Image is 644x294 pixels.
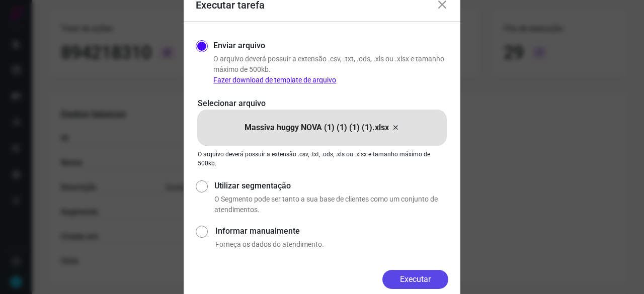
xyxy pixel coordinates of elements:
[214,194,448,215] p: O Segmento pode ser tanto a sua base de clientes como um conjunto de atendimentos.
[198,150,446,168] p: O arquivo deverá possuir a extensão .csv, .txt, .ods, .xls ou .xlsx e tamanho máximo de 500kb.
[213,40,265,52] label: Enviar arquivo
[214,180,448,192] label: Utilizar segmentação
[215,239,448,250] p: Forneça os dados do atendimento.
[215,225,448,237] label: Informar manualmente
[213,54,448,85] p: O arquivo deverá possuir a extensão .csv, .txt, .ods, .xls ou .xlsx e tamanho máximo de 500kb.
[198,97,446,110] p: Selecionar arquivo
[245,122,389,134] p: Massiva huggy NOVA (1) (1) (1) (1).xlsx
[382,270,448,289] button: Executar
[213,76,336,84] a: Fazer download de template de arquivo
